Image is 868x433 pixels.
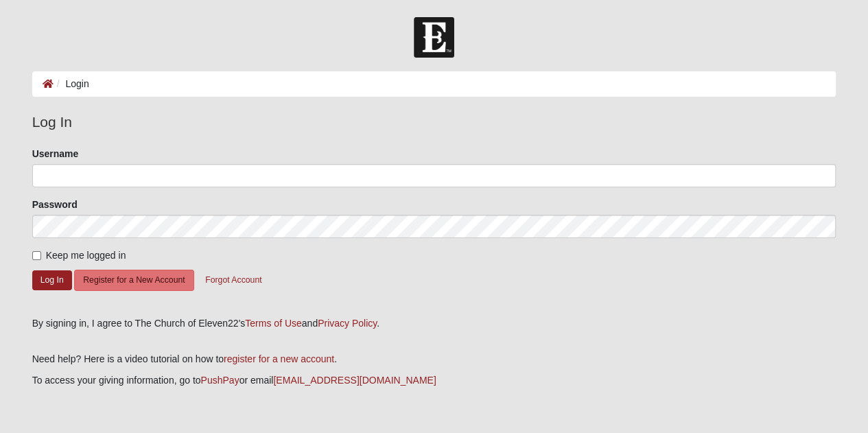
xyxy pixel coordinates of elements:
button: Log In [32,270,72,290]
a: PushPay [201,375,239,386]
a: Terms of Use [245,318,301,329]
label: Username [32,147,79,161]
p: Need help? Here is a video tutorial on how to . [32,352,836,366]
li: Login [54,77,89,91]
label: Password [32,198,78,211]
p: To access your giving information, go to or email [32,373,836,388]
legend: Log In [32,111,836,133]
span: Keep me logged in [46,250,126,261]
a: [EMAIL_ADDRESS][DOMAIN_NAME] [273,375,436,386]
input: Keep me logged in [32,251,41,260]
a: Privacy Policy [318,318,377,329]
div: By signing in, I agree to The Church of Eleven22's and . [32,316,836,331]
button: Forgot Account [196,270,270,291]
button: Register for a New Account [74,270,193,291]
a: register for a new account [224,353,334,364]
img: Church of Eleven22 Logo [414,17,454,58]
